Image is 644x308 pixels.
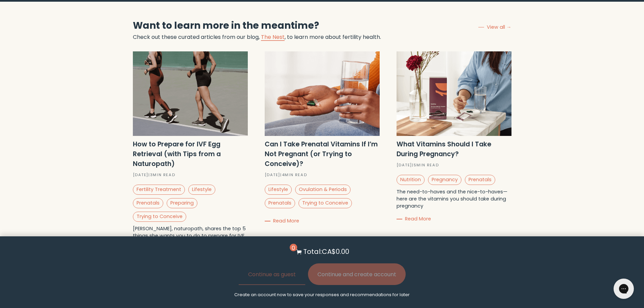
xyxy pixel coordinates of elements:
[610,276,637,301] iframe: Gorgias live chat messenger
[239,263,305,285] button: Continue as guest
[290,244,297,251] span: 0
[397,162,511,168] div: [DATE] | 5 min read
[273,217,299,224] span: Read More
[265,217,300,224] a: Read More
[405,215,431,222] span: Read More
[299,198,352,208] a: Trying to Conceive
[478,24,511,31] a: View all →
[133,172,248,178] div: [DATE] | 3 min read
[133,33,381,41] p: Check out these curated articles from our blog, , to learn more about fertility health.
[261,33,285,41] a: The Nest
[303,246,349,257] p: Total: CA$0.00
[465,175,495,185] a: Prenatals
[397,140,491,159] strong: What Vitamins Should I Take During Pregnancy?
[295,185,351,195] a: Ovulation & Periods
[397,175,425,185] a: Nutrition
[265,185,292,195] a: Lifestyle
[133,19,381,33] h2: Want to learn more in the meantime?
[308,263,406,285] button: Continue and create account
[188,185,215,195] a: Lifestyle
[133,212,186,222] a: Trying to Conceive
[133,225,248,254] p: [PERSON_NAME], naturopath, shares the top 5 things she wants you to do to prepare for IVF egg ret...
[397,215,431,222] a: Read More
[167,198,197,208] a: Preparing
[397,188,511,210] p: The need-to-haves and the nice-to-haves—here are the vitamins you should take during pregnancy
[265,140,378,168] strong: Can I Take Prenatal Vitamins If I’m Not Pregnant (or Trying to Conceive)?
[133,140,221,168] strong: How to Prepare for IVF Egg Retrieval (with Tips from a Naturopath)
[265,198,295,208] a: Prenatals
[265,51,380,136] img: Can you take a prenatal even if you're not pregnant?
[133,198,163,208] a: Prenatals
[133,51,248,136] img: How to prep for IVF with tips from an ND
[234,292,410,298] p: Create an account now to save your responses and recommendations for later
[265,172,380,178] div: [DATE] | 4 min read
[428,175,461,185] a: Pregnancy
[133,185,185,195] a: Fertility Treatment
